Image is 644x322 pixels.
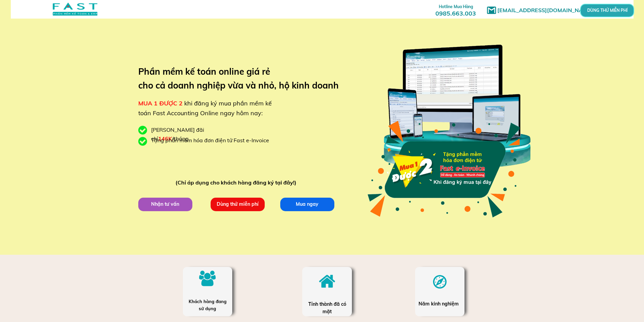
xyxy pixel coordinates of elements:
[439,4,473,9] span: Hotline Mua Hàng
[138,99,183,107] span: MUA 1 ĐƯỢC 2
[428,2,483,17] h3: 0985.663.003
[211,198,265,211] p: Dùng thử miễn phí
[158,135,172,142] span: 146K
[419,300,461,307] div: Năm kinh nghiệm
[138,99,272,117] span: khi đăng ký mua phần mềm kế toán Fast Accounting Online ngay hôm nay:
[308,300,347,316] div: Tỉnh thành đã có mặt
[175,178,300,187] div: (Chỉ áp dụng cho khách hàng đăng ký tại đây!)
[151,126,239,143] div: [PERSON_NAME] đãi chỉ /tháng
[497,6,597,15] h1: [EMAIL_ADDRESS][DOMAIN_NAME]
[138,65,349,93] h3: Phần mềm kế toán online giá rẻ cho cả doanh nghiệp vừa và nhỏ, hộ kinh doanh
[138,198,192,211] p: Nhận tư vấn
[151,136,274,145] div: Tặng phần mềm hóa đơn điện tử Fast e-Invoice
[280,198,334,211] p: Mua ngay
[186,298,229,312] div: Khách hàng đang sử dụng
